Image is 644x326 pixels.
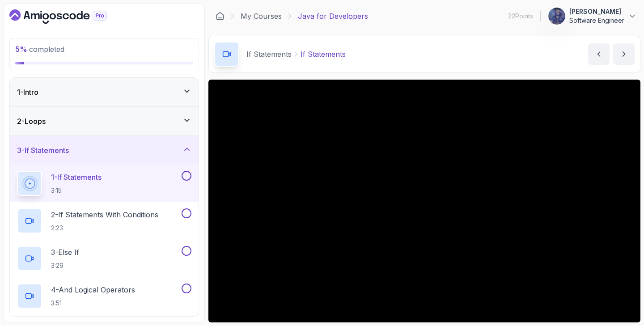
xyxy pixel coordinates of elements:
[241,11,282,21] a: My Courses
[246,49,292,59] p: If Statements
[51,284,135,295] p: 4 - And Logical Operators
[51,247,79,258] p: 3 - Else If
[10,78,199,106] button: 1-Intro
[216,12,225,21] a: Dashboard
[51,209,158,220] p: 2 - If Statements With Conditions
[208,80,640,322] iframe: 1 - If Statements
[17,116,46,127] h3: 2 - Loops
[15,45,64,54] span: completed
[17,145,69,156] h3: 3 - If Statements
[51,186,102,195] p: 3:15
[17,208,191,233] button: 2-If Statements With Conditions2:23
[10,107,199,135] button: 2-Loops
[569,7,624,16] p: [PERSON_NAME]
[9,9,127,24] a: Dashboard
[17,246,191,271] button: 3-Else If3:29
[17,284,191,309] button: 4-And Logical Operators3:51
[548,8,565,25] img: user profile image
[17,87,38,97] h3: 1 - Intro
[548,7,637,25] button: user profile image[PERSON_NAME]Software Engineer
[15,45,27,54] span: 5 %
[10,136,199,165] button: 3-If Statements
[298,11,368,21] p: Java for Developers
[613,43,635,65] button: next content
[588,43,610,65] button: previous content
[508,12,533,21] p: 22 Points
[301,49,346,59] p: If Statements
[569,16,624,25] p: Software Engineer
[51,299,135,308] p: 3:51
[17,171,191,196] button: 1-If Statements3:15
[51,224,158,233] p: 2:23
[51,172,102,182] p: 1 - If Statements
[51,261,79,270] p: 3:29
